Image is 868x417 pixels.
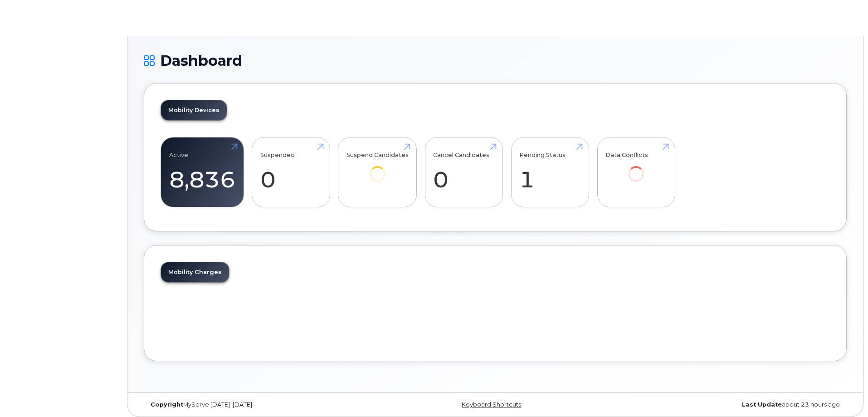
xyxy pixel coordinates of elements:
a: Suspended 0 [260,142,322,202]
a: Keyboard Shortcuts [462,401,521,408]
strong: Last Update [742,401,782,408]
a: Active 8,836 [169,142,235,202]
a: Mobility Charges [161,262,229,282]
h1: Dashboard [144,53,847,69]
a: Mobility Devices [161,100,227,120]
div: about 23 hours ago [612,401,847,408]
a: Pending Status 1 [519,142,580,202]
div: MyServe [DATE]–[DATE] [144,401,378,408]
a: Suspend Candidates [346,142,409,195]
a: Cancel Candidates 0 [433,142,494,202]
a: Data Conflicts [605,142,667,195]
strong: Copyright [151,401,183,408]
